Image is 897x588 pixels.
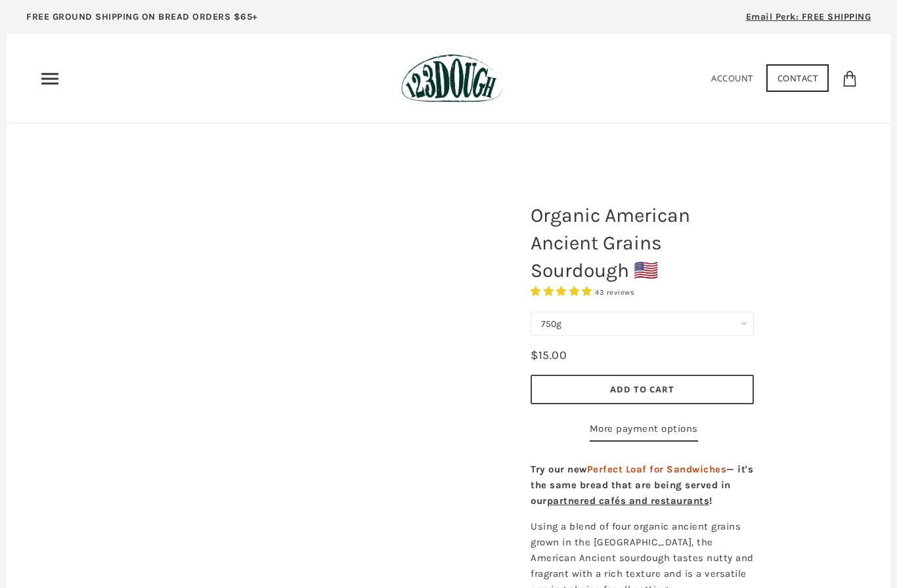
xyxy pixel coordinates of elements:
[531,375,754,404] button: Add to Cart
[7,7,278,34] a: FREE GROUND SHIPPING ON BREAD ORDERS $65+
[590,421,698,442] a: More payment options
[766,64,829,92] a: Contact
[521,195,764,291] h1: Organic American Ancient Grains Sourdough 🇺🇸
[547,495,710,507] a: partnered cafés and restaurants
[595,288,634,297] span: 43 reviews
[587,463,727,475] span: Perfect Loaf for Sandwiches
[746,11,871,22] span: Email Perk: FREE SHIPPING
[711,72,753,84] a: Account
[26,10,258,24] p: FREE GROUND SHIPPING ON BREAD ORDERS $65+
[726,7,891,34] a: Email Perk: FREE SHIPPING
[610,383,674,395] span: Add to Cart
[531,463,753,507] strong: Try our new — it's the same bread that are being served in our !
[401,54,502,103] img: 123Dough Bakery
[531,346,567,365] div: $15.00
[84,189,478,583] a: Organic American Ancient Grains Sourdough 🇺🇸
[531,285,595,297] span: 4.93 stars
[39,68,60,89] nav: Primary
